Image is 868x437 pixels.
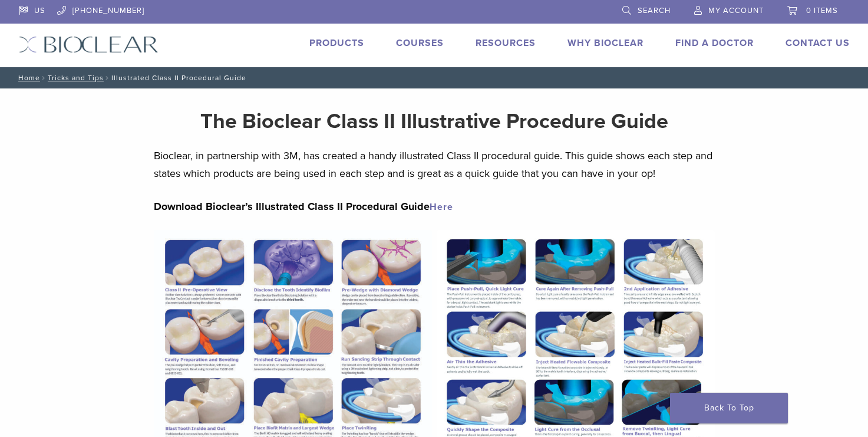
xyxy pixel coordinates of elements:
span: Search [638,6,671,15]
nav: Illustrated Class II Procedural Guide [10,67,859,88]
span: My Account [708,6,764,15]
a: Products [309,37,364,49]
p: Bioclear, in partnership with 3M, has created a handy illustrated Class II procedural guide. This... [154,147,715,182]
a: Home [15,74,40,82]
strong: The Bioclear Class II Illustrative Procedure Guide [200,109,668,134]
a: Resources [476,37,536,49]
span: / [40,75,48,81]
a: Here [430,201,453,213]
span: 0 items [806,6,838,15]
strong: Download Bioclear’s Illustrated Class II Procedural Guide [154,200,453,213]
a: Contact Us [786,37,850,49]
a: Back To Top [670,393,788,423]
a: Tricks and Tips [48,74,104,82]
span: / [104,75,111,81]
a: Courses [396,37,444,49]
a: Find A Doctor [675,37,754,49]
img: Bioclear [19,36,159,53]
a: Why Bioclear [567,37,643,49]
